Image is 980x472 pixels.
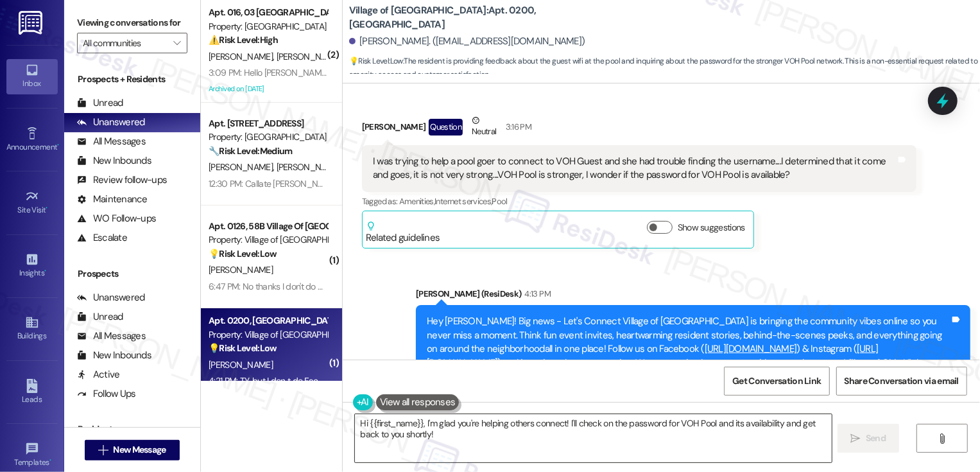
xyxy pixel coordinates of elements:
[349,35,585,48] div: [PERSON_NAME]. ([EMAIL_ADDRESS][DOMAIN_NAME])
[366,221,440,245] div: Related guidelines
[209,220,327,233] div: Apt. 0126, 58B Village Of [GEOGRAPHIC_DATA]
[373,155,896,182] div: I was trying to help a pool goer to connect to VOH Guest and she had trouble finding the username...
[44,267,46,275] span: •
[77,96,123,110] div: Unread
[209,6,327,19] div: Apt. 016, 03 [GEOGRAPHIC_DATA]
[77,329,146,343] div: All Messages
[209,20,327,33] div: Property: [GEOGRAPHIC_DATA]
[938,433,947,444] i: 
[209,178,341,189] div: 12:30 PM: Callate [PERSON_NAME] !
[6,249,58,283] a: Insights •
[209,359,273,371] span: [PERSON_NAME]
[429,119,463,135] div: Question
[838,424,900,453] button: Send
[77,116,145,129] div: Unanswered
[209,375,483,387] div: 4:21 PM: TY, but I don t do Facebook or any social networks ....Best Wishes!
[6,375,58,410] a: Leads
[276,51,340,62] span: [PERSON_NAME]
[49,456,51,465] span: •
[83,33,167,53] input: All communities
[64,267,200,281] div: Prospects
[732,374,821,388] span: Get Conversation Link
[427,315,950,383] div: Hey [PERSON_NAME]! Big news - Let's Connect Village of [GEOGRAPHIC_DATA] is bringing the communit...
[77,154,151,168] div: New Inbounds
[209,314,327,328] div: Apt. 0200, [GEOGRAPHIC_DATA]
[77,231,127,245] div: Escalate
[77,173,167,187] div: Review follow-ups
[416,287,970,305] div: [PERSON_NAME] (ResiDesk)
[362,192,916,211] div: Tagged as:
[427,342,878,369] a: [URL][DOMAIN_NAME]
[209,51,277,62] span: [PERSON_NAME]
[209,34,278,46] strong: ⚠️ Risk Level: High
[209,342,277,354] strong: 💡 Risk Level: Low
[77,135,146,148] div: All Messages
[724,367,829,396] button: Get Conversation Link
[209,281,508,292] div: 6:47 PM: No thanks I don't do either of them 😔 l like getting e-mail and the portal
[77,291,145,304] div: Unanswered
[98,445,108,455] i: 
[85,440,180,460] button: New Message
[209,328,327,342] div: Property: Village of [GEOGRAPHIC_DATA]
[77,212,156,225] div: WO Follow-ups
[209,161,277,173] span: [PERSON_NAME]
[209,248,277,259] strong: 💡 Risk Level: Low
[77,349,151,362] div: New Inbounds
[851,433,861,444] i: 
[845,374,959,388] span: Share Conversation via email
[355,414,832,462] textarea: Hi {{first_name}}, I'm glad you're helping others connect! I'll check on the password for VOH Poo...
[77,310,123,324] div: Unread
[349,56,403,66] strong: 💡 Risk Level: Low
[209,264,273,275] span: [PERSON_NAME]
[705,342,797,355] a: [URL][DOMAIN_NAME]
[836,367,967,396] button: Share Conversation via email
[46,204,48,213] span: •
[173,38,180,48] i: 
[469,114,499,141] div: Neutral
[349,55,980,82] span: : The resident is providing feedback about the guest wifi at the pool and inquiring about the pas...
[6,186,58,220] a: Site Visit •
[113,443,166,457] span: New Message
[209,130,327,144] div: Property: [GEOGRAPHIC_DATA]
[522,287,551,301] div: 4:13 PM
[349,4,606,31] b: Village of [GEOGRAPHIC_DATA]: Apt. 0200, [GEOGRAPHIC_DATA]
[866,432,886,445] span: Send
[503,120,531,134] div: 3:16 PM
[276,161,340,173] span: [PERSON_NAME]
[64,73,200,86] div: Prospects + Residents
[64,423,200,436] div: Residents
[399,196,435,207] span: Amenities ,
[77,387,136,401] div: Follow Ups
[6,311,58,346] a: Buildings
[209,145,292,157] strong: 🔧 Risk Level: Medium
[209,233,327,247] div: Property: Village of [GEOGRAPHIC_DATA]
[209,117,327,130] div: Apt. [STREET_ADDRESS]
[19,11,45,35] img: ResiDesk Logo
[492,196,508,207] span: Pool
[6,59,58,94] a: Inbox
[207,81,329,97] div: Archived on [DATE]
[678,221,745,234] label: Show suggestions
[77,13,187,33] label: Viewing conversations for
[77,193,148,206] div: Maintenance
[362,114,916,145] div: [PERSON_NAME]
[57,141,59,150] span: •
[434,196,492,207] span: Internet services ,
[77,368,120,381] div: Active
